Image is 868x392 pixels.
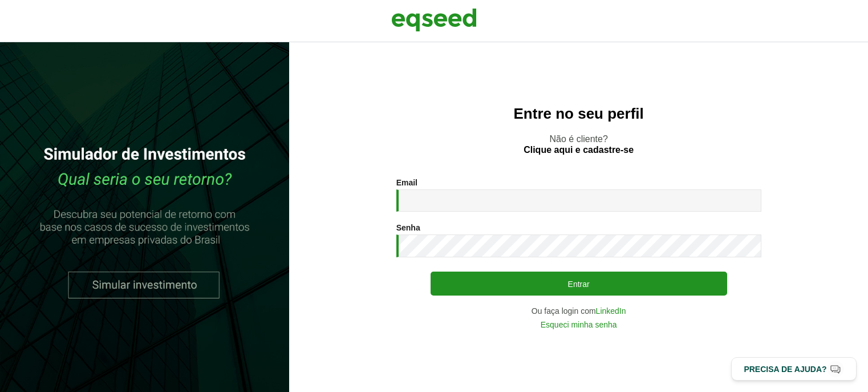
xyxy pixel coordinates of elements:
[396,224,420,232] label: Senha
[524,146,634,155] a: Clique aqui e cadastre-se
[312,134,845,155] p: Não é cliente?
[396,307,761,315] div: Ou faça login com
[541,321,617,329] a: Esqueci minha senha
[431,272,727,296] button: Entrar
[396,179,417,187] label: Email
[596,307,626,315] a: LinkedIn
[391,6,477,34] img: EqSeed Logo
[312,106,845,122] h2: Entre no seu perfil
